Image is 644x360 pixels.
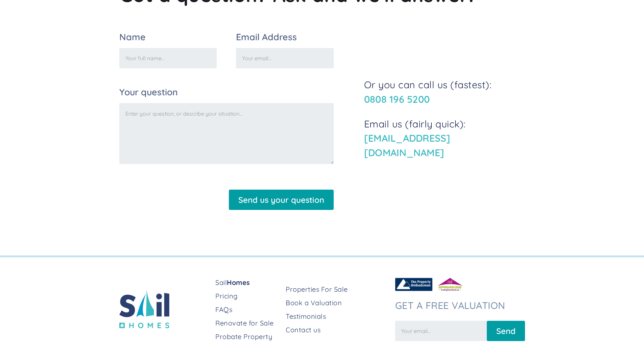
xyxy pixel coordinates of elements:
[215,278,280,287] a: SailHomes
[119,32,217,42] label: Name
[395,299,525,311] h3: Get a free valuation
[487,321,525,341] input: Send
[286,312,389,321] a: Testimonials
[395,317,525,341] form: Newsletter Form
[119,290,169,328] img: sail home logo colored
[286,298,389,308] a: Book a Valuation
[286,325,389,335] a: Contact us
[364,77,525,106] p: Or you can call us (fastest):
[236,48,334,68] input: Your email...
[364,132,451,159] a: [EMAIL_ADDRESS][DOMAIN_NAME]
[286,285,389,294] a: Properties For Sale
[395,321,487,341] input: Your email...
[364,93,430,105] a: 0808 196 5200
[229,190,334,210] input: Send us your question
[215,318,280,328] a: Renovate for Sale
[236,32,334,42] label: Email Address
[215,291,280,301] a: Pricing
[119,32,334,210] form: Email Form
[364,117,525,160] p: Email us (fairly quick):
[215,305,280,314] a: FAQs
[227,278,250,287] strong: Homes
[119,88,334,97] label: Your question
[119,48,217,68] input: Your full name...
[215,332,280,341] a: Probate Property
